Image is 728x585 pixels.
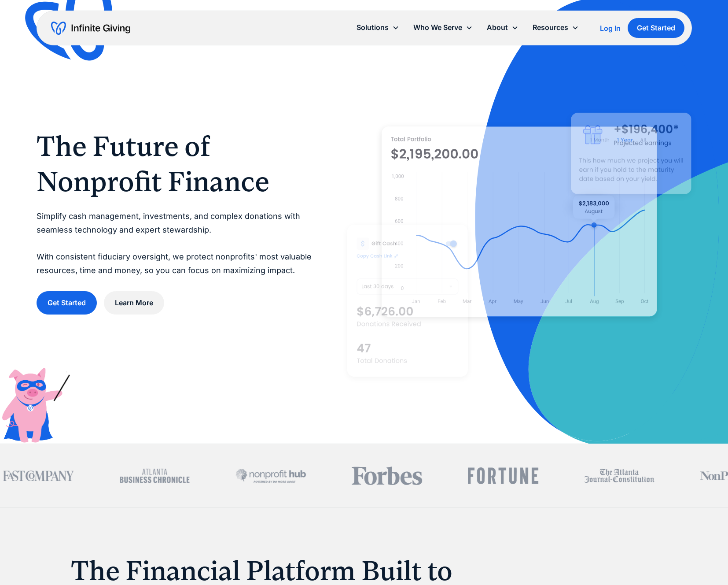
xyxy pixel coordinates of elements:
div: Log In [599,25,620,32]
h1: The Future of Nonprofit Finance [37,129,312,199]
div: About [486,22,507,33]
div: Solutions [356,22,388,33]
img: donation software for nonprofits [347,225,468,377]
div: About [479,18,525,37]
div: Who We Serve [406,18,479,37]
div: Resources [532,22,568,33]
a: Learn More [104,291,164,315]
div: Who We Serve [413,22,462,33]
a: Log In [599,23,620,33]
a: Get Started [37,291,97,315]
div: Resources [525,18,585,37]
a: Get Started [627,18,684,38]
div: Solutions [349,18,406,37]
img: nonprofit donation platform [382,126,657,317]
p: Simplify cash management, investments, and complex donations with seamless technology and expert ... [37,210,312,277]
a: home [51,21,130,35]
